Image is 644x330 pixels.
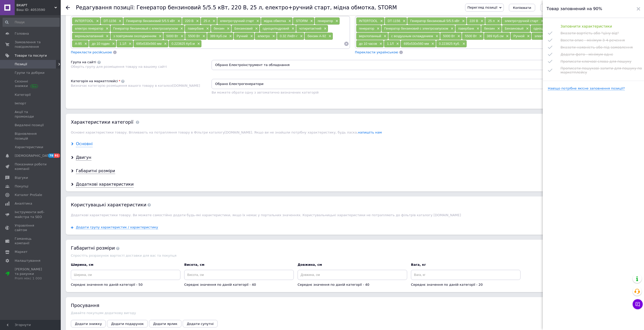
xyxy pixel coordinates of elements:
span: × [449,27,453,31]
div: Ввести опис - мінімум 3-4 речення [560,37,643,44]
span: Перегляд позиції [467,6,497,9]
span: × [496,19,500,23]
span: Перекласти українською [355,50,398,54]
span: 91 [54,153,60,158]
span: × [111,42,115,46]
span: генератор [359,27,375,30]
div: Середнє значення по даній категорії - 50 [71,282,180,287]
span: одноциліндровий [263,27,289,30]
span: × [478,34,482,38]
div: Двигун [76,155,91,161]
span: до 10 часов [359,42,377,46]
p: Тип [5,13,236,19]
span: × [228,34,232,38]
p: бензин [5,22,236,27]
span: × [205,27,209,31]
span: DT-1156 [388,19,400,23]
span: INTERTOOL [75,19,94,23]
span: × [379,19,383,23]
span: 389 Куб.см [487,34,504,38]
span: × [105,27,109,31]
p: 230 В [5,56,236,61]
span: × [179,27,183,31]
span: Додати групу характеристик / характеристику [76,225,158,229]
span: Копіювати [513,6,531,10]
span: Вага, кг [411,263,426,267]
body: Редактор, D2260ECA-F7F0-4BC8-AA47-54D2895C937E [5,5,236,284]
div: Давайте покупцям додаткову вигоду [71,311,634,315]
span: Довжина, см [298,263,322,267]
div: Середнє значення по даній категорії - 40 [298,282,407,287]
span: Користувацькi характеристики [71,202,151,207]
span: [PERSON_NAME] та рахунки [15,267,47,281]
span: × [334,19,338,23]
span: бензин [214,27,224,30]
p: Напруга [5,48,236,53]
span: × [211,19,215,23]
span: з повітряним охолодженням [113,34,156,38]
button: Додати знижку [71,320,106,327]
span: STORM [296,19,308,23]
span: × [195,19,199,23]
input: Пошук [3,18,60,27]
span: × [128,42,132,46]
span: × [327,34,331,38]
span: × [496,27,500,31]
span: 5000 Вт [443,34,455,38]
div: Ваш ID: 4053590 [16,8,61,12]
span: Перекласти російською [71,50,112,54]
span: 78 [48,153,54,158]
div: Основні [76,141,93,147]
span: Оберіть групу для розміщення товару на вашому сайті [71,65,167,69]
div: Габаритні розміри [71,245,634,251]
span: Ширина, см [71,263,93,267]
span: чотиритактний [299,27,321,30]
span: × [382,34,386,38]
div: Prom мікс 1 000 [15,276,47,281]
span: Видалені позиції [15,123,44,127]
span: електро [258,34,270,38]
span: А-95 [75,42,82,46]
div: Спростіть розрахунок вартості доставки для вас та покупця [71,254,634,257]
p: Тип двигуна [5,31,236,36]
span: електро+ручний старт [220,19,254,23]
span: Обрано Електроінструмент та обладнання [212,60,634,70]
span: × [287,19,291,23]
span: ВКАРТ [16,3,54,8]
button: Додати супутні [183,320,218,327]
span: × [254,27,258,31]
span: Імпорт [15,101,26,106]
span: Аналітика [15,201,32,206]
span: Відновлення позицій [15,131,47,141]
span: × [163,42,167,46]
span: Каталог ProSale [15,193,42,197]
span: Додати ярлик [153,322,177,326]
input: Ширина, см [71,270,180,280]
div: Середнє значення по даній категорії - 20 [411,282,521,287]
div: Категорія на маркетплейсі [71,79,118,83]
span: × [395,42,399,46]
div: Просування [71,302,634,309]
span: 5500 Вт [188,34,200,38]
span: Головна [15,31,29,36]
span: Категорії [15,93,31,97]
span: Додати подарунок [111,322,144,326]
span: 1.1Л [387,42,394,46]
span: верхлопанный [359,34,381,38]
span: Додати супутні [187,322,214,326]
span: Замовлення та повідомлення [15,40,47,49]
span: INTERTOOL [359,19,378,23]
span: 1.1Л [119,42,126,46]
span: Характеристики [15,145,43,149]
span: × [539,19,544,23]
span: 389 Куб.см [210,34,227,38]
input: Висота, см [184,270,294,280]
div: Характеристики категорії [71,119,133,125]
span: × [376,27,380,31]
span: Бензиновий [234,27,253,30]
span: 25 л [204,19,210,23]
div: Габаритні розміри [76,168,115,174]
span: Управління сайтом [15,223,47,232]
span: 5000 Вт [166,34,178,38]
div: Додати фото - мінімум одне [560,51,643,58]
